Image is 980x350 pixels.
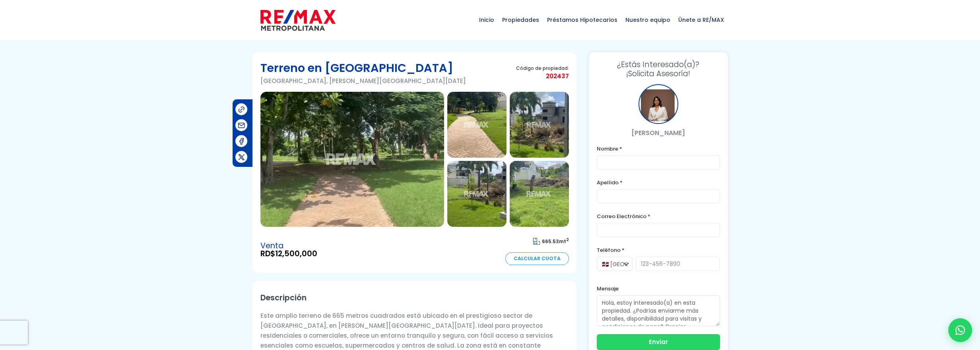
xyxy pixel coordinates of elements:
textarea: Hola, estoy interesado(a) en esta propiedad. ¿Podrías enviarme más detalles, disponibilidad para ... [597,295,720,326]
h1: Terreno en [GEOGRAPHIC_DATA] [260,60,466,76]
span: Préstamos Hipotecarios [543,8,621,32]
h3: ¡Solicita Asesoría! [597,60,720,78]
input: 123-456-7890 [636,257,720,271]
h2: Descripción [260,289,569,307]
a: Calcular Cuota [505,252,569,265]
label: Nombre * [597,144,720,154]
button: Enviar [597,334,720,350]
label: Mensaje [597,284,720,294]
img: Compartir [237,153,246,161]
span: mt [533,238,569,245]
span: Propiedades [498,8,543,32]
img: Terreno en Ciudad Modelo [510,161,569,227]
img: Terreno en Ciudad Modelo [447,161,506,227]
span: Inicio [475,8,498,32]
span: Únete a RE/MAX [674,8,728,32]
span: RD$ [260,250,317,258]
p: [GEOGRAPHIC_DATA], [PERSON_NAME][GEOGRAPHIC_DATA][DATE] [260,76,466,86]
img: remax-metropolitana-logo [260,8,336,32]
img: Compartir [237,105,246,114]
img: Compartir [237,121,246,130]
img: Terreno en Ciudad Modelo [510,92,569,158]
label: Teléfono * [597,245,720,255]
span: Código de propiedad: [516,65,569,71]
label: Correo Electrónico * [597,211,720,221]
span: 202437 [516,71,569,81]
span: ¿Estás Interesado(a)? [597,60,720,69]
span: 12,500,000 [275,248,317,259]
div: orietta garcia [638,84,678,124]
label: Apellido * [597,178,720,188]
img: Compartir [237,137,246,145]
span: Venta [260,242,317,250]
img: Terreno en Ciudad Modelo [447,92,506,158]
sup: 2 [566,237,569,243]
img: Terreno en Ciudad Modelo [260,92,444,227]
span: Nuestro equipo [621,8,674,32]
span: 665.53 [542,238,559,245]
p: [PERSON_NAME] [597,128,720,138]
